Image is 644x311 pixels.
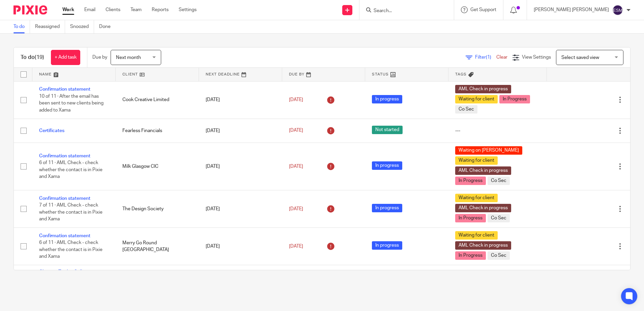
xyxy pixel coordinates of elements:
span: AML Check in progress [455,85,511,93]
span: Filter [475,55,496,60]
p: Due by [92,54,107,61]
a: Clear [496,55,507,60]
span: Waiting on [PERSON_NAME] [455,146,522,155]
span: 6 of 11 · AML Check - check whether the contact is in Pixie and Xama [39,160,103,179]
td: The Design Society [116,190,199,227]
img: svg%3E [612,5,623,15]
div: --- [455,127,540,134]
a: Team [130,6,142,13]
span: [DATE] [289,244,303,249]
span: [DATE] [289,164,303,169]
td: Fearless Financials [116,119,199,143]
a: Clients [106,6,120,13]
td: Cook Creative Limited [116,81,199,119]
span: 7 of 11 · AML Check - check whether the contact is in Pixie and Xama [39,203,103,221]
a: Done [99,20,116,33]
span: Next month [116,55,141,60]
span: (19) [35,55,44,60]
span: Co Sec [455,105,477,114]
span: Waiting for client [455,231,498,240]
span: In progress [372,161,402,170]
td: Milk Glasgow CIC [116,143,199,190]
a: Glasgow Trades Collective [39,270,95,274]
a: Confirmation statement [39,154,90,158]
span: In Progress [455,251,486,260]
span: Waiting for client [455,194,498,202]
a: Email [84,6,95,13]
span: Waiting for client [455,95,498,103]
td: [DATE] [199,81,282,119]
span: (1) [486,55,491,60]
td: Merry Go Round [GEOGRAPHIC_DATA] [116,227,199,265]
span: [DATE] [289,97,303,102]
span: 6 of 11 · AML Check - check whether the contact is in Pixie and Xama [39,240,103,259]
p: [PERSON_NAME] [PERSON_NAME] [534,6,609,13]
td: Glasgow Trades Collective CIC [116,265,199,300]
span: In Progress [499,95,530,103]
td: [DATE] [199,119,282,143]
span: Co Sec [488,177,510,185]
span: 10 of 11 · After the email has been sent to new clients being added to Xama [39,94,104,113]
a: Confirmation statement [39,87,90,92]
span: Tags [455,72,467,76]
span: Not started [372,126,403,134]
span: AML Check in progress [455,204,511,212]
a: + Add task [51,50,80,65]
span: AML Check in progress [455,241,511,250]
td: [DATE] [199,265,282,300]
td: [DATE] [199,143,282,190]
a: Reports [152,6,169,13]
img: Pixie [13,5,47,14]
span: Co Sec [488,251,510,260]
td: [DATE] [199,190,282,227]
span: Get Support [470,7,496,12]
a: Snoozed [70,20,94,33]
span: In Progress [455,214,486,222]
a: Work [62,6,74,13]
a: To do [13,20,30,33]
a: Certificates [39,128,64,133]
h1: To do [21,54,44,61]
span: In progress [372,95,402,103]
span: [DATE] [289,128,303,133]
span: AML Check in progress [455,166,511,175]
td: [DATE] [199,227,282,265]
input: Search [373,8,434,14]
a: Reassigned [35,20,65,33]
span: In progress [372,241,402,250]
a: Settings [179,6,197,13]
span: [DATE] [289,207,303,211]
a: Confirmation statement [39,234,90,238]
span: Co Sec [488,214,510,222]
span: In progress [372,204,402,212]
a: Confirmation statement [39,196,90,201]
span: View Settings [522,55,551,60]
span: Select saved view [561,55,599,60]
span: In Progress [455,177,486,185]
span: Waiting for client [455,156,498,165]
